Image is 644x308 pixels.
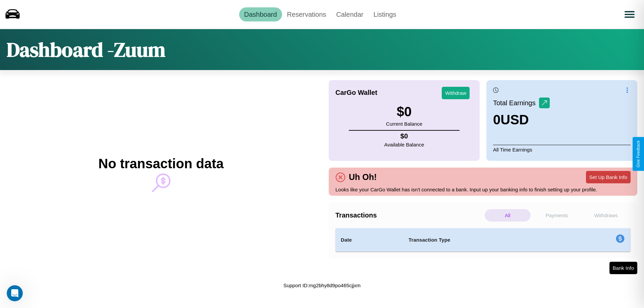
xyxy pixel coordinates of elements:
[386,104,422,119] h3: $ 0
[335,89,377,97] h4: CarGo Wallet
[282,7,331,21] a: Reservations
[620,5,639,24] button: Open menu
[335,211,483,219] h4: Transactions
[534,209,580,222] p: Payments
[98,156,223,171] h2: No transaction data
[239,7,282,21] a: Dashboard
[493,97,539,109] p: Total Earnings
[7,36,165,63] h1: Dashboard - Zuum
[409,236,561,244] h4: Transaction Type
[493,145,631,154] p: All Time Earnings
[335,228,631,252] table: simple table
[341,236,398,244] h4: Date
[583,209,629,222] p: Withdraws
[609,262,637,274] button: Bank Info
[7,285,23,301] iframe: Intercom live chat
[331,7,368,21] a: Calendar
[345,172,380,182] h4: Uh Oh!
[386,119,422,128] p: Current Balance
[384,132,424,140] h4: $ 0
[485,209,531,222] p: All
[442,87,470,99] button: Withdraw
[283,281,361,290] p: Support ID: mg2bhy8d9po465cjjxm
[335,185,631,194] p: Looks like your CarGo Wallet has isn't connected to a bank. Input up your banking info to finish ...
[636,140,641,168] div: Give Feedback
[368,7,401,21] a: Listings
[586,171,631,183] button: Set Up Bank Info
[384,140,424,149] p: Available Balance
[493,112,550,127] h3: 0 USD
